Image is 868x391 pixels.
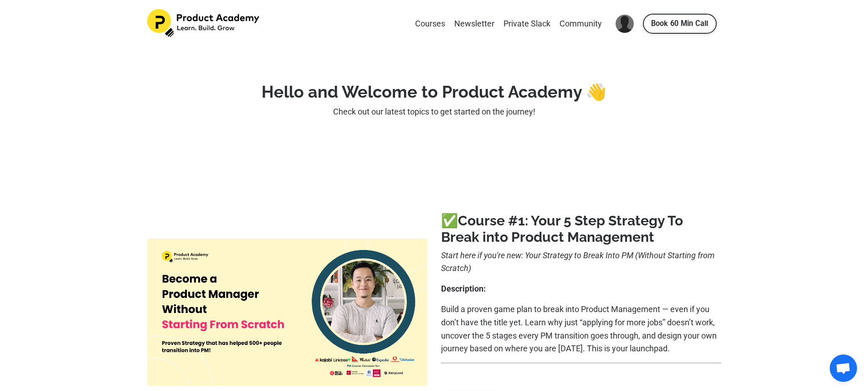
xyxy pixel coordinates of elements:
[441,213,518,229] b: ✅
[454,17,494,31] a: Newsletter
[415,17,445,31] a: Courses
[560,17,602,31] a: Community
[147,9,261,37] img: Product Academy Logo
[458,213,518,229] a: Course #
[262,82,606,101] strong: Hello and Welcome to Product Academy 👋
[147,239,427,386] img: cf5b4f5-4ff4-63b-cf6a-50f800045db_11.png
[643,14,717,34] a: Book 60 Min Call
[503,17,550,31] a: Private Slack
[441,250,714,273] i: Start here if you're new: Your Strategy to Break Into PM (Without Starting from Scratch)
[147,105,721,119] p: Check out our latest topics to get started on the journey!
[441,284,486,293] b: Description:
[830,355,857,382] a: Open chat
[441,303,721,355] p: Build a proven game plan to break into Product Management — even if you don’t have the title yet....
[441,213,683,245] a: 1: Your 5 Step Strategy To Break into Product Management
[616,15,634,33] img: User Avatar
